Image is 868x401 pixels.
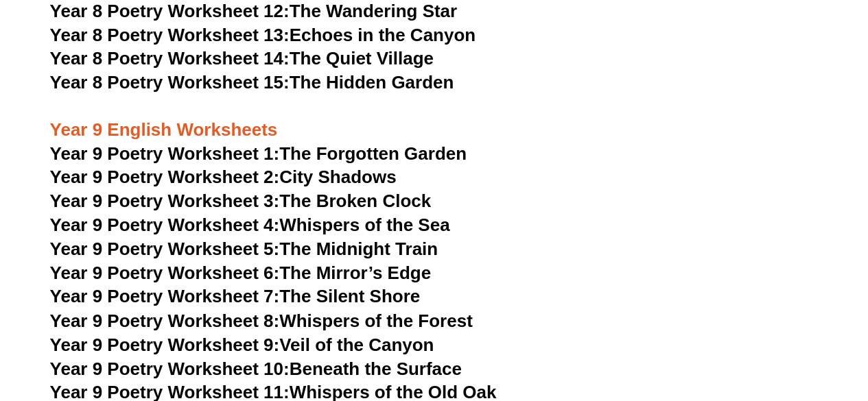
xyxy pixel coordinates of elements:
span: Year 8 Poetry Worksheet 15: [50,72,290,93]
span: Year 9 Poetry Worksheet 7: [50,286,280,306]
span: Year 8 Poetry Worksheet 12: [50,1,290,21]
a: Year 9 Poetry Worksheet 4:Whispers of the Sea [50,215,450,235]
span: Year 8 Poetry Worksheet 13: [50,25,290,45]
a: Year 9 Poetry Worksheet 10:Beneath the Surface [50,358,462,378]
span: Year 9 Poetry Worksheet 4: [50,215,280,235]
span: Year 9 Poetry Worksheet 9: [50,334,280,354]
a: Year 8 Poetry Worksheet 12:The Wandering Star [50,1,458,21]
span: Year 9 Poetry Worksheet 3: [50,191,280,211]
span: Year 8 Poetry Worksheet 14: [50,48,290,69]
span: Year 9 Poetry Worksheet 10: [50,358,290,378]
a: Year 9 Poetry Worksheet 8:Whispers of the Forest [50,310,473,330]
span: Year 9 Poetry Worksheet 5: [50,239,280,259]
a: Year 8 Poetry Worksheet 15:The Hidden Garden [50,72,454,93]
span: Year 9 Poetry Worksheet 6: [50,263,280,283]
iframe: Chat Widget [640,246,868,401]
a: Year 9 Poetry Worksheet 7:The Silent Shore [50,286,421,306]
a: Year 9 Poetry Worksheet 5:The Midnight Train [50,239,438,259]
a: Year 8 Poetry Worksheet 13:Echoes in the Canyon [50,25,476,45]
a: Year 9 Poetry Worksheet 3:The Broken Clock [50,191,432,211]
a: Year 9 Poetry Worksheet 9:Veil of the Canyon [50,334,434,354]
a: Year 9 Poetry Worksheet 6:The Mirror’s Edge [50,263,432,283]
a: Year 8 Poetry Worksheet 14:The Quiet Village [50,48,434,69]
span: Year 9 Poetry Worksheet 1: [50,143,280,164]
h3: Year 9 English Worksheets [50,95,819,142]
a: Year 9 Poetry Worksheet 2:City Shadows [50,167,397,187]
span: Year 9 Poetry Worksheet 8: [50,310,280,330]
a: Year 9 Poetry Worksheet 1:The Forgotten Garden [50,143,467,164]
span: Year 9 Poetry Worksheet 2: [50,167,280,187]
